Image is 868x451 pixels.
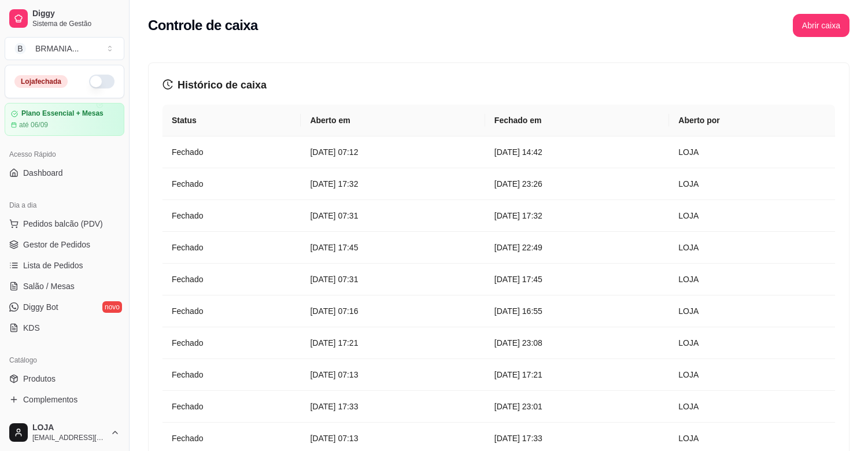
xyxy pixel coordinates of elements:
[310,400,475,413] article: [DATE] 17:33
[32,19,120,28] span: Sistema de Gestão
[310,146,475,158] article: [DATE] 07:12
[148,16,258,35] h2: Controle de caixa
[172,178,291,190] article: Fechado
[310,432,475,445] article: [DATE] 07:13
[89,75,114,88] button: Alterar Status
[14,75,68,88] div: Loja fechada
[669,136,835,168] td: LOJA
[23,394,77,405] span: Complementos
[23,373,56,385] span: Produtos
[669,295,835,327] td: LOJA
[494,146,660,158] article: [DATE] 14:42
[172,368,291,381] article: Fechado
[310,209,475,222] article: [DATE] 07:31
[5,298,124,316] a: Diggy Botnovo
[23,280,75,292] span: Salão / Mesas
[310,305,475,317] article: [DATE] 07:16
[32,433,106,442] span: [EMAIL_ADDRESS][DOMAIN_NAME]
[162,105,301,136] th: Status
[172,305,291,317] article: Fechado
[5,215,124,233] button: Pedidos balcão (PDV)
[23,239,90,250] span: Gestor de Pedidos
[5,196,124,215] div: Dia a dia
[669,105,835,136] th: Aberto por
[172,146,291,158] article: Fechado
[793,14,849,37] button: Abrir caixa
[5,145,124,164] div: Acesso Rápido
[494,337,660,349] article: [DATE] 23:08
[5,235,124,254] a: Gestor de Pedidos
[5,369,124,388] a: Produtos
[494,273,660,286] article: [DATE] 17:45
[5,390,124,409] a: Complementos
[172,241,291,254] article: Fechado
[310,178,475,190] article: [DATE] 17:32
[172,432,291,445] article: Fechado
[32,423,106,433] span: LOJA
[5,37,124,60] button: Select a team
[669,168,835,200] td: LOJA
[310,368,475,381] article: [DATE] 07:13
[21,109,104,118] article: Plano Essencial + Mesas
[310,337,475,349] article: [DATE] 17:21
[23,218,103,230] span: Pedidos balcão (PDV)
[310,241,475,254] article: [DATE] 17:45
[669,391,835,423] td: LOJA
[5,351,124,369] div: Catálogo
[23,167,63,179] span: Dashboard
[301,105,485,136] th: Aberto em
[172,273,291,286] article: Fechado
[494,241,660,254] article: [DATE] 22:49
[172,400,291,413] article: Fechado
[494,432,660,445] article: [DATE] 17:33
[494,305,660,317] article: [DATE] 16:55
[5,256,124,275] a: Lista de Pedidos
[310,273,475,286] article: [DATE] 07:31
[5,164,124,182] a: Dashboard
[494,368,660,381] article: [DATE] 17:21
[14,43,26,54] span: B
[32,9,120,19] span: Diggy
[669,200,835,232] td: LOJA
[669,232,835,264] td: LOJA
[485,105,669,136] th: Fechado em
[23,322,40,334] span: KDS
[172,209,291,222] article: Fechado
[19,120,48,130] article: até 06/09
[5,5,124,32] a: DiggySistema de Gestão
[494,400,660,413] article: [DATE] 23:01
[494,209,660,222] article: [DATE] 17:32
[669,327,835,359] td: LOJA
[23,260,83,271] span: Lista de Pedidos
[172,337,291,349] article: Fechado
[162,79,173,90] span: history
[23,301,58,313] span: Diggy Bot
[5,277,124,295] a: Salão / Mesas
[5,319,124,337] a: KDS
[5,103,124,136] a: Plano Essencial + Mesasaté 06/09
[35,43,79,54] div: BRMANIA ...
[669,359,835,391] td: LOJA
[494,178,660,190] article: [DATE] 23:26
[5,419,124,446] button: LOJA[EMAIL_ADDRESS][DOMAIN_NAME]
[669,264,835,295] td: LOJA
[162,77,835,93] h3: Histórico de caixa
